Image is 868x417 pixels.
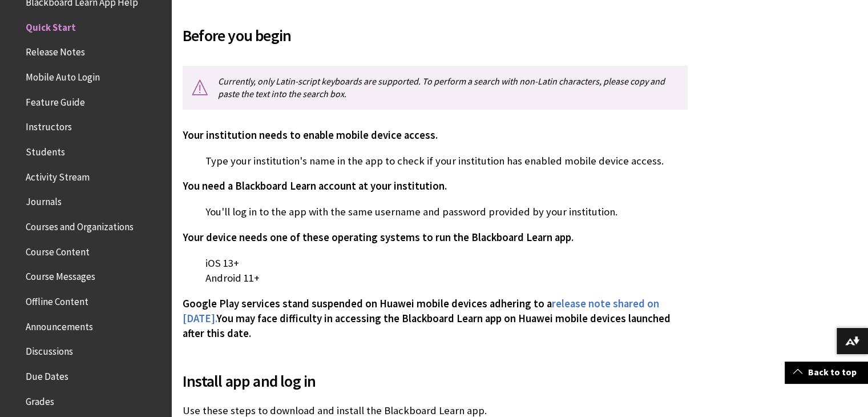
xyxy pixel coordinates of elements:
span: Quick Start [26,18,76,33]
span: Discussions [26,342,73,357]
p: Type your institution's name in the app to check if your institution has enabled mobile device ac... [183,154,688,169]
p: You'll log in to the app with the same username and password provided by your institution. [183,205,688,219]
span: Feature Guide [26,93,85,108]
span: Mobile Auto Login [26,67,100,83]
a: release note shared on [DATE]. [183,297,659,326]
p: iOS 13+ Android 11+ [183,256,688,286]
span: Google Play services stand suspended on Huawei mobile devices adhering to a [183,297,552,310]
span: Offline Content [26,292,88,307]
span: Install app and log in [183,369,688,393]
span: Release Notes [26,43,85,58]
span: Courses and Organizations [26,217,134,232]
a: Back to top [785,362,868,383]
span: Due Dates [26,367,68,382]
span: Course Content [26,242,90,258]
span: Course Messages [26,267,95,283]
span: Your institution needs to enable mobile device access. [183,129,438,142]
span: You may face difficulty in accessing the Blackboard Learn app on Huawei mobile devices launched a... [183,312,671,340]
span: Grades [26,392,54,407]
p: Currently, only Latin-script keyboards are supported. To perform a search with non-Latin characte... [183,66,688,110]
span: Activity Stream [26,167,90,183]
span: Students [26,142,65,158]
span: Journals [26,193,62,208]
span: Announcements [26,317,93,332]
span: Instructors [26,118,72,133]
span: Your device needs one of these operating systems to run the Blackboard Learn app. [183,231,574,244]
span: Before you begin [183,23,688,47]
span: You need a Blackboard Learn account at your institution. [183,179,447,193]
